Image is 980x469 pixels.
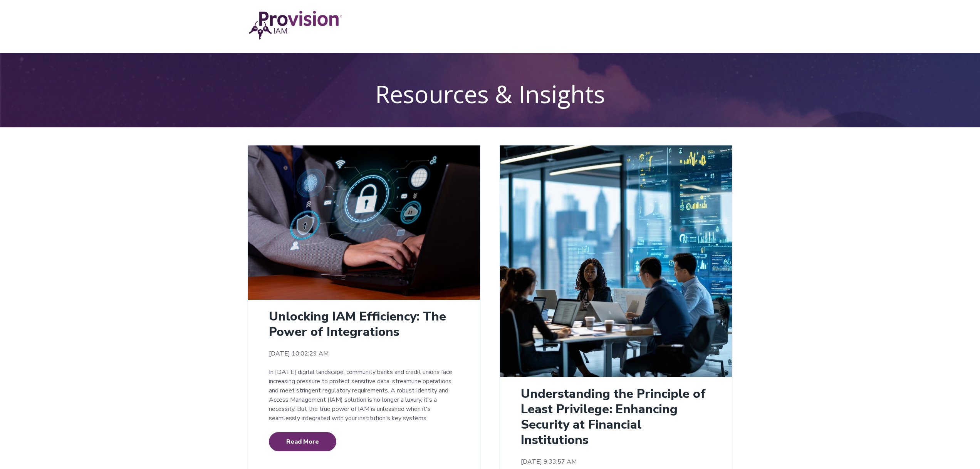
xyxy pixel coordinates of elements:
[269,367,459,423] p: In [DATE] digital landscape, community banks and credit unions face increasing pressure to protec...
[269,349,459,358] time: [DATE] 10:02:29 AM
[247,10,344,41] img: Provision IAM
[269,432,336,451] a: Read More
[375,78,605,110] span: Resources & Insights
[521,457,711,466] time: [DATE] 9:33:57 AM
[269,308,446,340] a: Unlocking IAM Efficiency: The Power of Integrations
[521,386,706,448] a: Understanding the Principle of Least Privilege: Enhancing Security at Financial Institutions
